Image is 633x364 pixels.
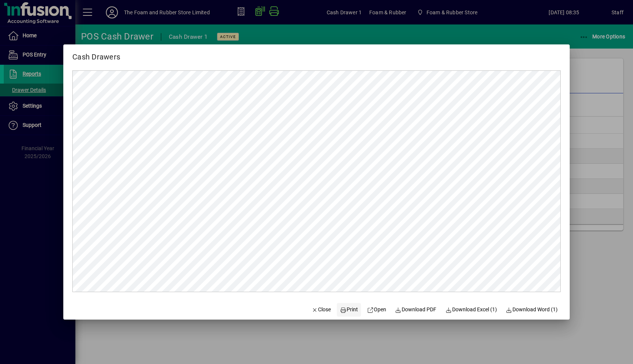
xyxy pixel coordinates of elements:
[367,306,386,314] span: Open
[392,303,440,317] a: Download PDF
[506,306,558,314] span: Download Word (1)
[503,303,561,317] button: Download Word (1)
[395,306,437,314] span: Download PDF
[340,306,358,314] span: Print
[312,306,331,314] span: Close
[337,303,361,317] button: Print
[445,306,497,314] span: Download Excel (1)
[63,44,129,63] h2: Cash Drawers
[442,303,500,317] button: Download Excel (1)
[309,303,334,317] button: Close
[364,303,389,317] a: Open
